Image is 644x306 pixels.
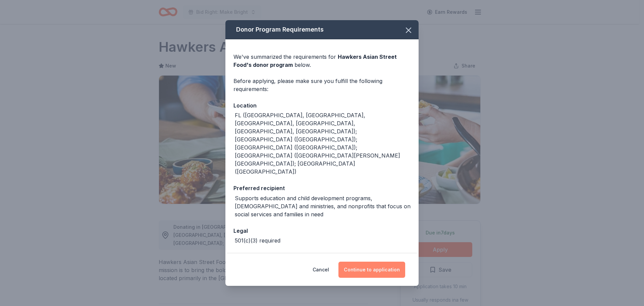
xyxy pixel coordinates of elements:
[225,20,419,39] div: Donor Program Requirements
[235,194,411,218] div: Supports education and child development programs, [DEMOGRAPHIC_DATA] and ministries, and nonprof...
[235,236,280,245] div: 501(c)(3) required
[233,184,411,192] div: Preferred recipient
[233,77,411,93] div: Before applying, please make sure you fulfill the following requirements:
[233,53,411,69] div: We've summarized the requirements for below.
[233,253,411,261] div: Deadline
[233,226,411,235] div: Legal
[233,101,411,110] div: Location
[313,262,329,278] button: Cancel
[235,111,411,176] div: FL ([GEOGRAPHIC_DATA], [GEOGRAPHIC_DATA], [GEOGRAPHIC_DATA], [GEOGRAPHIC_DATA], [GEOGRAPHIC_DATA]...
[338,262,405,278] button: Continue to application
